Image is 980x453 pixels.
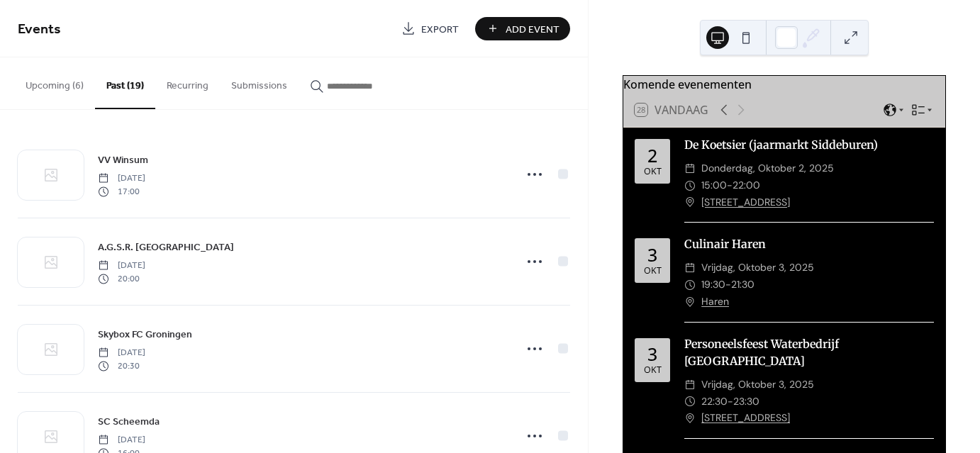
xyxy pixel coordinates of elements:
span: 22:30 [701,393,728,410]
div: 3 [647,246,657,264]
div: Komende evenementen [623,76,945,93]
div: 3 [647,345,657,363]
button: Add Event [475,17,570,40]
span: A.G.S.R. [GEOGRAPHIC_DATA] [98,240,234,255]
span: [DATE] [98,172,145,185]
span: - [725,276,731,293]
span: [DATE] [98,259,145,272]
a: Haren [701,293,729,311]
button: Recurring [155,57,220,108]
a: [STREET_ADDRESS] [701,410,790,427]
span: Events [18,16,61,43]
a: Export [391,17,469,40]
span: 17:00 [98,185,145,198]
button: Past (19) [95,57,155,109]
span: vrijdag, oktober 3, 2025 [701,376,814,393]
span: - [727,177,733,194]
span: 23:30 [733,393,759,410]
div: ​ [684,393,696,410]
span: VV Winsum [98,153,148,168]
a: A.G.S.R. [GEOGRAPHIC_DATA] [98,239,234,255]
span: 20:00 [98,272,145,285]
a: VV Winsum [98,152,148,168]
span: [DATE] [98,434,145,447]
span: - [728,393,733,410]
span: vrijdag, oktober 3, 2025 [701,259,814,276]
span: 21:30 [731,276,755,293]
div: ​ [684,259,696,276]
button: Upcoming (6) [14,57,95,108]
span: SC Scheemda [98,415,160,430]
span: 20:30 [98,359,145,372]
span: Export [421,22,459,37]
div: okt [644,267,662,276]
div: Personeelsfeest Waterbedrijf [GEOGRAPHIC_DATA] [684,335,934,369]
div: ​ [684,276,696,293]
span: Add Event [506,22,559,37]
div: ​ [684,410,696,427]
a: [STREET_ADDRESS] [701,194,790,211]
button: Submissions [220,57,299,108]
div: okt [644,167,662,177]
a: SC Scheemda [98,413,160,430]
div: De Koetsier (jaarmarkt Siddeburen) [684,136,934,153]
div: ​ [684,376,696,393]
div: ​ [684,177,696,194]
div: okt [644,366,662,375]
span: [DATE] [98,347,145,359]
span: 15:00 [701,177,727,194]
span: Skybox FC Groningen [98,328,192,342]
span: 22:00 [733,177,760,194]
span: 19:30 [701,276,725,293]
span: donderdag, oktober 2, 2025 [701,160,834,177]
div: 2 [647,147,657,164]
div: ​ [684,293,696,311]
a: Skybox FC Groningen [98,326,192,342]
div: ​ [684,160,696,177]
div: ​ [684,194,696,211]
div: Culinair Haren [684,235,934,252]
